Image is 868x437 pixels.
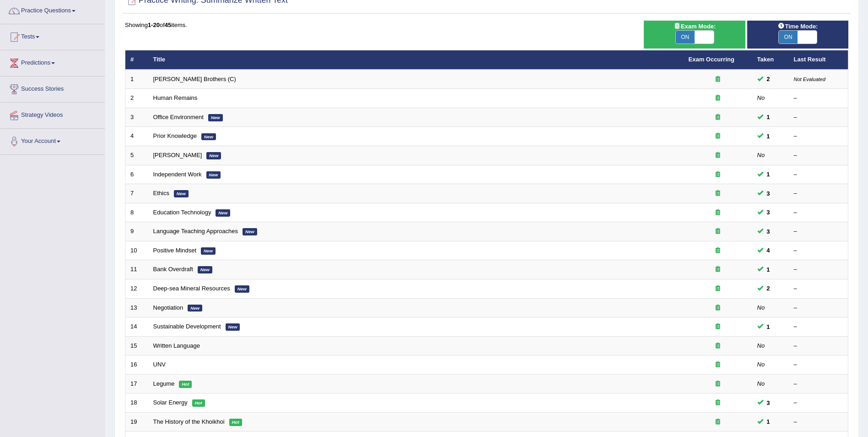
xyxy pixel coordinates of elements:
td: 6 [125,165,148,184]
a: Exam Occurring [689,56,734,63]
a: Ethics [153,190,169,197]
td: 7 [125,184,148,203]
td: 11 [125,260,148,279]
div: – [794,246,843,255]
div: – [794,361,843,369]
span: You can still take this question [763,131,774,141]
div: – [794,151,843,160]
td: 13 [125,298,148,317]
em: Hot [192,399,205,407]
span: ON [676,31,695,44]
td: 8 [125,203,148,222]
th: Taken [752,50,789,70]
div: Exam occurring question [689,342,747,350]
td: 15 [125,336,148,355]
div: Exam occurring question [689,284,747,293]
div: Exam occurring question [689,418,747,426]
div: Exam occurring question [689,322,747,331]
div: Exam occurring question [689,94,747,103]
em: No [757,380,765,387]
span: You can still take this question [763,189,774,198]
td: 16 [125,355,148,375]
a: Solar Energy [153,399,188,406]
div: Exam occurring question [689,265,747,274]
em: New [226,323,240,331]
div: Exam occurring question [689,113,747,122]
a: Written Language [153,342,200,349]
em: New [206,152,221,159]
td: 2 [125,89,148,108]
td: 3 [125,108,148,127]
a: Education Technology [153,209,211,216]
th: # [125,50,148,70]
span: You can still take this question [763,208,774,217]
a: Prior Knowledge [153,132,197,139]
a: Your Account [0,129,105,152]
em: No [757,94,765,101]
div: – [794,113,843,122]
div: Exam occurring question [689,246,747,255]
a: Strategy Videos [0,103,105,126]
span: You can still take this question [763,74,774,84]
div: – [794,399,843,407]
span: You can still take this question [763,417,774,426]
a: Positive Mindset [153,247,197,254]
em: No [757,342,765,349]
span: You can still take this question [763,265,774,274]
div: – [794,322,843,331]
em: New [235,285,249,293]
a: UNV [153,361,166,368]
em: New [201,133,216,141]
em: No [757,152,765,158]
em: New [174,190,189,197]
span: You can still take this question [763,246,774,255]
div: – [794,304,843,312]
td: 17 [125,374,148,393]
em: Hot [179,381,192,388]
span: You can still take this question [763,227,774,236]
div: – [794,284,843,293]
div: – [794,189,843,198]
div: – [794,380,843,388]
em: New [206,171,221,179]
em: New [188,305,202,312]
td: 14 [125,317,148,337]
em: New [208,114,223,121]
a: Predictions [0,50,105,73]
a: Success Stories [0,76,105,99]
a: Deep-sea Mineral Resources [153,285,230,292]
span: You can still take this question [763,284,774,293]
span: You can still take this question [763,112,774,122]
em: New [216,209,230,217]
div: – [794,265,843,274]
th: Last Result [789,50,848,70]
div: – [794,418,843,426]
div: Showing of items. [125,21,848,29]
div: – [794,94,843,103]
div: – [794,170,843,179]
em: No [757,304,765,311]
span: You can still take this question [763,398,774,408]
a: Independent Work [153,171,202,178]
td: 9 [125,222,148,241]
a: The History of the Khoikhoi [153,418,225,425]
div: Exam occurring question [689,151,747,160]
div: Exam occurring question [689,380,747,388]
em: New [243,228,257,235]
div: Show exams occurring in exams [644,21,745,49]
div: Exam occurring question [689,75,747,84]
div: Exam occurring question [689,208,747,217]
div: Exam occurring question [689,189,747,198]
div: – [794,208,843,217]
span: You can still take this question [763,169,774,179]
div: – [794,132,843,141]
th: Title [148,50,684,70]
div: – [794,227,843,236]
td: 1 [125,70,148,89]
a: [PERSON_NAME] [153,152,202,158]
a: Human Remains [153,94,198,101]
span: Exam Mode: [670,22,719,31]
a: Office Environment [153,114,204,120]
span: Time Mode: [774,22,821,31]
a: Bank Overdraft [153,266,193,273]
